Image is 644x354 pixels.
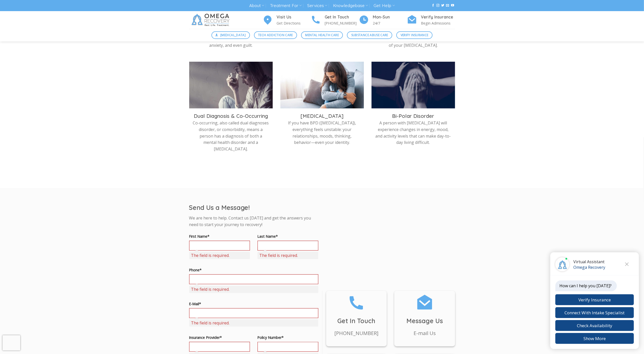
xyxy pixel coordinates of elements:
label: E-Mail* [189,301,318,307]
a: About [249,1,264,10]
h3: Message Us [394,316,455,326]
a: Send us an email [446,4,449,7]
span: [MEDICAL_DATA] [220,33,246,37]
a: Follow on Twitter [441,4,444,7]
p: 24/7 [373,20,407,26]
span: Mental Health Care [305,33,339,37]
span: The field is required. [189,286,318,293]
h3: Dual Diagnosis & Co-Occurring [193,113,269,119]
a: [MEDICAL_DATA] [211,31,250,39]
span: Tech Addiction Care [258,33,293,37]
h3: Bi-Polar Disorder [375,113,451,119]
span: The field is required. [258,252,318,259]
a: Get In Touch [PHONE_NUMBER] [311,14,359,26]
p: If you have BPD ([MEDICAL_DATA]), everything feels unstable: your relationships, moods, thinking,... [284,120,360,146]
a: Get In Touch [PHONE_NUMBER] [326,293,387,337]
label: Last Name* [258,233,318,239]
a: Follow on YouTube [451,4,454,7]
p: Get Directions [277,20,311,26]
label: Policy Number* [258,335,318,340]
label: Phone* [189,267,318,273]
span: The field is required. [189,319,318,327]
a: Visit Us Get Directions [263,14,311,26]
p: [PHONE_NUMBER] [326,329,387,337]
span: The field is required. [189,252,250,259]
a: Substance Abuse Care [347,31,392,39]
span: Verify Insurance [401,33,428,37]
a: Follow on Facebook [432,4,435,7]
a: Knowledgebase [333,1,368,10]
h3: Get In Touch [326,316,387,326]
p: Co-occurring, also called dual diagnoses disorder, or comorbidity, means a person has a diagnosis... [193,120,269,152]
a: Follow on Instagram [436,4,439,7]
label: Insurance Provider* [189,335,250,340]
p: Begin Admissions [421,20,455,26]
a: Services [307,1,327,10]
p: [PHONE_NUMBER] [325,20,359,26]
a: Get Help [374,1,395,10]
a: Message Us E-mail Us [394,293,455,337]
h3: [MEDICAL_DATA] [284,113,360,119]
a: Mental Health Care [301,31,343,39]
a: Verify Insurance Begin Admissions [407,14,455,26]
a: Treatment For [270,1,302,10]
h4: Visit Us [277,14,311,20]
p: We are here to help. Contact us [DATE] and get the answers you need to start your journey to reco... [189,215,318,228]
a: Tech Addiction Care [254,31,297,39]
h4: Get In Touch [325,14,359,20]
p: A person with [MEDICAL_DATA] will experience changes in energy, mood, and activity levels that ca... [375,120,451,146]
h4: Mon-Sun [373,14,407,20]
a: Verify Insurance [396,31,433,39]
img: Omega Recovery [189,11,233,29]
label: First Name* [189,233,250,239]
span: Substance Abuse Care [351,33,388,37]
p: E-mail Us [394,329,455,337]
h2: Send Us a Message! [189,203,318,212]
h4: Verify Insurance [421,14,455,20]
